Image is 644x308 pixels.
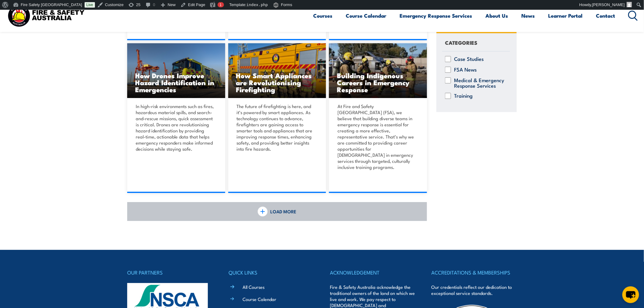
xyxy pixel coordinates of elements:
[243,296,276,302] a: Course Calendar
[445,38,477,47] h4: CATEGORIES
[243,284,264,290] a: All Courses
[236,72,318,93] h3: How Smart Appliances are Revolutionising Firefighting
[313,8,333,24] a: Courses
[228,43,326,98] img: ERT TEAM
[454,56,484,62] label: Case Studies
[127,268,212,277] h4: OUR PARTNERS
[237,103,316,152] p: The future of firefighting is here, and it’s powered by smart appliances. As technology continues...
[548,8,583,24] a: Learner Portal
[329,43,427,98] img: IMG_0361
[596,8,615,24] a: Contact
[454,67,477,73] label: FSA News
[346,8,387,24] a: Course Calendar
[592,2,625,7] span: [PERSON_NAME]
[228,43,326,98] a: How Smart Appliances are Revolutionising Firefighting
[338,103,417,170] p: At Fire and Safety [GEOGRAPHIC_DATA] (FSA), we believe that building diverse teams in emergency r...
[85,2,95,8] a: Live
[522,8,535,24] a: News
[247,2,268,7] span: index.php
[329,43,427,98] a: Building Indigenous Careers in Emergency Response
[454,77,507,88] label: Medical & Emergency Response Services
[136,103,215,152] p: In high-risk environments such as fires, hazardous material spills, and search-and-rescue mission...
[330,268,415,277] h4: ACKNOWLEDGEMENT
[400,8,472,24] a: Emergency Response Services
[486,8,508,24] a: About Us
[270,208,296,214] span: LOAD MORE
[432,284,517,296] p: Our credentials reflect our dedication to exceptional service standards.
[622,286,639,303] button: chat-button
[127,43,225,98] img: Scania Mine Spec ARFF Fire Truck
[127,43,225,98] a: How Drones Improve Hazard Identification in Emergencies
[127,202,427,221] a: LOAD MORE
[135,72,217,93] h3: How Drones Improve Hazard Identification in Emergencies
[432,268,517,277] h4: ACCREDITATIONS & MEMBERSHIPS
[229,268,314,277] h4: QUICK LINKS
[454,93,473,99] label: Training
[219,2,222,7] span: 1
[337,72,419,93] h3: Building Indigenous Careers in Emergency Response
